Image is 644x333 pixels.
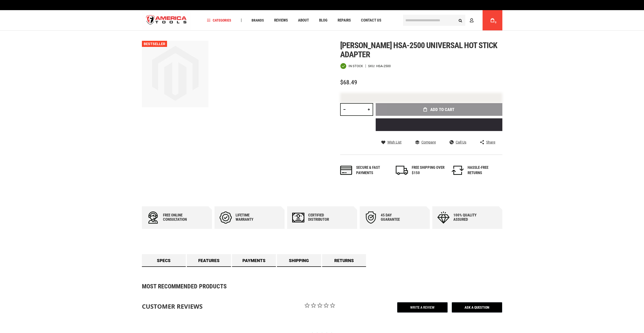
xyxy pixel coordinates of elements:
img: payments [340,166,352,175]
span: Blog [319,18,327,22]
div: Lifetime warranty [236,213,266,222]
div: Free online consultation [163,213,193,222]
a: Blog [317,17,330,24]
div: 45 day Guarantee [381,213,411,222]
img: shipping [396,166,408,175]
a: Features [187,254,231,267]
span: Repairs [338,18,351,22]
a: Contact Us [359,17,384,24]
div: Availability [340,63,363,69]
a: Specs [142,254,186,267]
img: main product photo [142,41,208,107]
span: Call Us [456,140,466,144]
span: [PERSON_NAME] hsa-2500 universal hot stick adapter [340,41,498,59]
span: About [298,18,309,22]
div: HSA-2500 [376,64,391,68]
span: $68.49 [340,79,357,86]
img: returns [452,166,464,175]
span: Compare [421,140,436,144]
span: Categories [207,18,231,22]
div: FREE SHIPPING OVER $150 [412,165,445,176]
strong: Most Recommended Products [142,283,485,289]
a: Repairs [335,17,353,24]
a: Returns [322,254,366,267]
a: Call Us [450,140,466,144]
div: 100% quality assured [453,213,484,222]
a: Reviews [272,17,290,24]
a: Shipping [277,254,321,267]
span: Share [486,140,495,144]
span: In stock [349,64,363,68]
a: Categories [205,17,234,24]
span: Contact Us [361,18,381,22]
strong: SKU [368,64,376,68]
span: Reviews [274,18,288,22]
a: Brands [249,17,266,24]
img: America Tools [142,11,191,30]
span: Brands [252,18,264,22]
div: Customer Reviews [142,302,216,311]
span: 0 [495,21,497,24]
span: Ask a Question [452,302,502,313]
button: Search [456,15,465,25]
a: store logo [142,11,191,30]
a: Wish List [381,140,402,144]
div: Secure & fast payments [356,165,389,176]
span: Wish List [387,140,402,144]
a: 0 [488,10,497,30]
div: HASSLE-FREE RETURNS [468,165,501,176]
a: Payments [232,254,276,267]
a: About [296,17,311,24]
a: Compare [415,140,436,144]
span: Write a Review [397,302,448,313]
div: Certified Distributor [308,213,339,222]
